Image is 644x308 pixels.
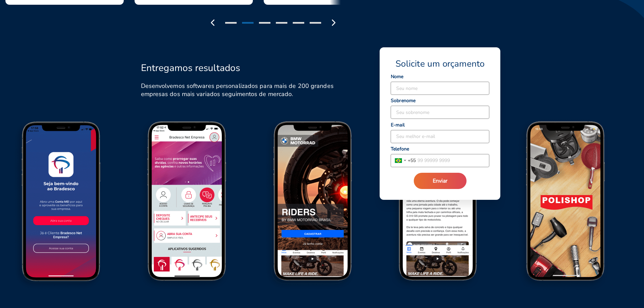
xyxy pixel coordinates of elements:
span: Solicite um orçamento [396,58,484,70]
button: Enviar [414,173,467,189]
input: Seu melhor e-mail [391,130,489,143]
span: Enviar [433,177,448,185]
img: BMW Screen 1 [252,120,377,294]
img: Bradesco Screen 2 [126,120,252,294]
input: 99 99999 9999 [416,154,489,167]
input: Seu sobrenome [391,106,489,119]
img: BMW Screen 2 [377,120,503,294]
span: + 55 [408,157,416,164]
h6: Desenvolvemos softwares personalizados para mais de 200 grandes empresas dos mais variados seguim... [141,82,340,98]
img: Polishop Screen 1 [503,120,629,294]
h2: Entregamos resultados [141,62,240,74]
input: Seu nome [391,82,489,95]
